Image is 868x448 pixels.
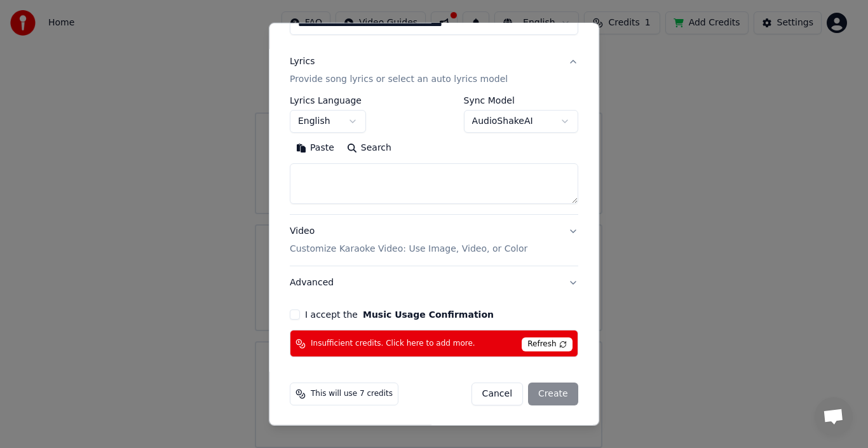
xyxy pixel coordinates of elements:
span: Insufficient credits. Click here to add more. [311,339,475,349]
div: Video [290,225,527,255]
p: Provide song lyrics or select an auto lyrics model [290,73,508,86]
button: LyricsProvide song lyrics or select an auto lyrics model [290,45,578,96]
button: Advanced [290,266,578,299]
label: Lyrics Language [290,96,366,105]
label: Sync Model [464,96,578,105]
button: Paste [290,138,341,158]
label: I accept the [305,310,494,319]
p: Customize Karaoke Video: Use Image, Video, or Color [290,243,527,255]
button: Cancel [471,383,523,405]
span: Refresh [522,337,572,351]
div: Lyrics [290,55,315,68]
span: This will use 7 credits [311,389,393,399]
button: Search [341,138,398,158]
button: VideoCustomize Karaoke Video: Use Image, Video, or Color [290,215,578,266]
div: LyricsProvide song lyrics or select an auto lyrics model [290,96,578,214]
button: I accept the [363,310,494,319]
